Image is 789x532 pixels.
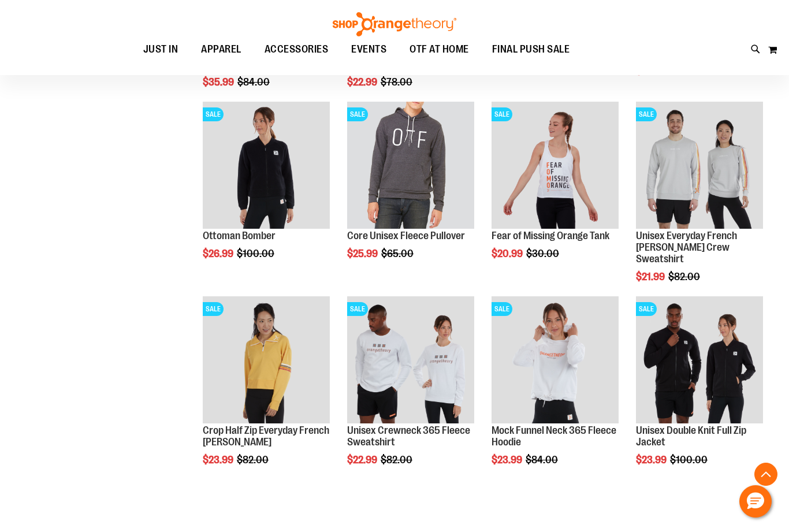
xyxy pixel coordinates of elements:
a: Product image for Mock Funnel Neck 365 Fleece HoodieSALE [492,296,619,425]
span: SALE [636,107,657,121]
span: $20.99 [492,248,524,259]
span: $84.00 [237,76,271,88]
span: $26.99 [203,248,235,259]
a: APPAREL [189,36,253,63]
span: SALE [347,302,368,316]
img: Product image for Ottoman Bomber [203,102,330,229]
div: product [486,96,624,289]
a: Crop Half Zip Everyday French [PERSON_NAME] [203,425,329,448]
span: JUST IN [143,36,178,62]
a: Core Unisex Fleece Pullover [347,230,465,241]
span: FINAL PUSH SALE [492,36,570,62]
a: Mock Funnel Neck 365 Fleece Hoodie [492,425,616,448]
span: $82.00 [668,271,702,282]
img: Shop Orangetheory [331,12,458,36]
span: $84.00 [526,454,560,466]
div: product [630,291,769,495]
span: $22.99 [347,76,379,88]
a: Unisex Crewneck 365 Fleece Sweatshirt [347,425,470,448]
a: Unisex Double Knit Full Zip Jacket [636,425,746,448]
span: ACCESSORIES [265,36,329,62]
span: $23.99 [636,454,668,466]
span: $23.99 [203,454,235,466]
a: Fear of Missing Orange Tank [492,230,609,241]
span: $30.00 [526,248,561,259]
a: Product image for Unisex Double Knit Full Zip JacketSALE [636,296,763,425]
span: $25.99 [347,248,379,259]
img: Product image for Unisex Everyday French Terry Crew Sweatshirt [636,102,763,229]
span: $22.99 [347,454,379,466]
a: OTF AT HOME [398,36,481,63]
a: EVENTS [340,36,398,63]
a: Unisex Everyday French [PERSON_NAME] Crew Sweatshirt [636,230,737,265]
div: product [341,291,480,495]
div: product [341,96,480,289]
span: $78.00 [381,76,414,88]
span: $21.99 [636,271,667,282]
a: ACCESSORIES [253,36,340,63]
a: Product image for Ottoman BomberSALE [203,102,330,230]
span: EVENTS [351,36,386,62]
span: SALE [203,107,224,121]
span: OTF AT HOME [410,36,469,62]
div: product [486,291,624,495]
a: Product image for Fear of Missing Orange TankSALE [492,102,619,230]
a: Product image for Unisex Crewneck 365 Fleece SweatshirtSALE [347,296,474,425]
img: Product image for Core Unisex Fleece Pullover [347,102,474,229]
span: $35.99 [203,76,236,88]
span: SALE [492,302,512,316]
div: product [630,96,769,311]
img: Product image for Mock Funnel Neck 365 Fleece Hoodie [492,296,619,423]
a: Product image for Core Unisex Fleece PulloverSALE [347,102,474,230]
span: $23.99 [492,454,524,466]
button: Hello, have a question? Let’s chat. [739,485,772,518]
span: SALE [492,107,512,121]
span: APPAREL [201,36,241,62]
span: SALE [203,302,224,316]
span: $82.00 [381,454,414,466]
button: Back To Top [754,463,777,486]
span: $100.00 [237,248,276,259]
span: $65.00 [381,248,415,259]
span: $82.00 [237,454,270,466]
a: Product image for Unisex Everyday French Terry Crew SweatshirtSALE [636,102,763,230]
span: $100.00 [670,454,709,466]
a: Ottoman Bomber [203,230,276,241]
img: Product image for Unisex Double Knit Full Zip Jacket [636,296,763,423]
img: Product image for Unisex Crewneck 365 Fleece Sweatshirt [347,296,474,423]
img: Product image for Fear of Missing Orange Tank [492,102,619,229]
img: Product image for Crop Half Zip Everyday French Terry Pullover [203,296,330,423]
span: SALE [347,107,368,121]
a: JUST IN [132,36,190,63]
span: SALE [636,302,657,316]
div: product [197,291,336,495]
a: FINAL PUSH SALE [481,36,582,62]
a: Product image for Crop Half Zip Everyday French Terry PulloverSALE [203,296,330,425]
div: product [197,96,336,289]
